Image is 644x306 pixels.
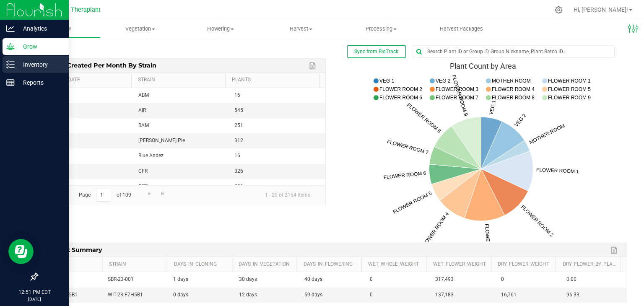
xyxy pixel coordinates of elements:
td: 16,761 [496,288,561,303]
td: Blue Andez [133,148,229,163]
td: 2025-08 [37,88,133,103]
td: CFR [133,164,229,179]
span: Plants Created per Month by Strain [43,59,159,72]
td: SBR-23-001 [103,272,168,287]
span: Processing [341,25,421,33]
p: Analytics [15,23,65,34]
td: 12 days [234,288,299,303]
td: 251 [229,118,325,133]
span: Harvest [261,25,340,33]
a: Export to Excel [307,60,319,71]
text: FLOWER ROOM 3 [436,86,478,92]
p: Inventory [15,60,65,70]
a: Strain [109,261,164,268]
text: FLOWER ROOM 5 [548,86,591,92]
text: VEG 2 [436,78,451,84]
td: 137,183 [430,288,496,303]
inline-svg: Reports [6,78,15,87]
span: Flowering [181,25,260,33]
td: SBR-23-001 [37,272,103,287]
a: Harvest [44,261,99,268]
span: Theraplant [71,6,101,13]
div: Plant Count by Area [338,62,627,70]
text: FLOWER ROOM 6 [379,95,422,101]
td: 16 [229,88,325,103]
span: Sync from BioTrack [354,49,398,54]
input: 1 [96,189,111,202]
td: BAM [133,118,229,133]
a: Days_in_Flowering [304,261,358,268]
a: Harvest Packages [421,20,501,38]
iframe: Resource center [8,239,34,264]
a: Plants [232,77,316,83]
input: Search Plant ID or Group ID, Group Nickname, Plant Batch ID... [413,46,614,57]
inline-svg: Inventory [6,60,15,69]
td: 326 [229,164,325,179]
text: FLOWER ROOM 8 [492,95,535,101]
td: 2025-08 [37,164,133,179]
text: FLOWER ROOM 4 [492,86,535,92]
a: Wet_Whole_Weight [368,261,423,268]
a: Export to Excel [608,245,621,256]
td: 317,493 [430,272,496,287]
td: 0 days [168,288,234,303]
td: 2025-08 [37,179,133,194]
a: Days_in_Cloning [174,261,229,268]
inline-svg: Analytics [6,24,15,33]
a: Dry_Flower_by_Plant [563,261,618,268]
a: Go to the last page [157,189,169,200]
td: 256 [229,179,325,194]
td: 0.00 [561,272,627,287]
a: Processing [341,20,421,38]
td: 2025-08 [37,148,133,163]
span: Page of 109 [72,189,138,202]
td: 2025-08 [37,118,133,133]
td: 312 [229,133,325,148]
a: Days_in_Vegetation [239,261,293,268]
text: FLOWER ROOM 2 [379,86,422,92]
text: FLOWER ROOM 9 [548,95,591,101]
text: MOTHER ROOM [492,78,531,84]
td: AIR [133,103,229,118]
a: Go to the next page [143,189,156,200]
td: 0 [365,288,430,303]
a: Dry_Flower_Weight [498,261,553,268]
text: FLOWER ROOM 7 [436,95,478,101]
span: Harvest Packages [428,25,494,33]
td: 0 [365,272,430,287]
td: 40 days [299,272,365,287]
td: 16 [229,148,325,163]
a: Strain [138,77,222,83]
td: WIT-23-F7H5B1 [37,288,103,303]
span: Hi, [PERSON_NAME]! [574,6,628,13]
td: COF [133,179,229,194]
p: Reports [15,78,65,88]
span: Harvest Summary [43,243,105,256]
button: Sync from BioTrack [347,45,406,58]
p: Grow [15,41,65,52]
td: 59 days [299,288,365,303]
p: 12:51 PM EDT [4,288,65,296]
a: Wet_Flower_Weight [433,261,488,268]
td: 96.33 [561,288,627,303]
span: Vegetation [101,25,180,33]
a: Harvest [261,20,341,38]
td: WIT-23-F7H5B1 [103,288,168,303]
td: 30 days [234,272,299,287]
td: 2025-08 [37,133,133,148]
div: Manage settings [553,6,564,14]
td: 2025-08 [37,103,133,118]
text: FLOWER ROOM 1 [548,78,591,84]
td: 1 days [168,272,234,287]
td: ABM [133,88,229,103]
text: VEG 1 [379,78,395,84]
a: Flowering [181,20,261,38]
td: 545 [229,103,325,118]
span: 1 - 20 of 2164 items [258,189,317,201]
inline-svg: Grow [6,42,15,51]
td: 0 [496,272,561,287]
a: Planted_Date [44,77,128,83]
p: [DATE] [4,296,65,302]
a: Vegetation [100,20,180,38]
td: [PERSON_NAME] Pie [133,133,229,148]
